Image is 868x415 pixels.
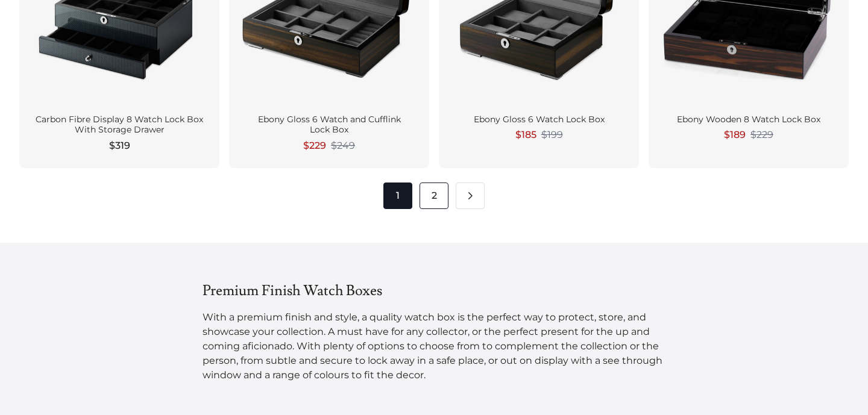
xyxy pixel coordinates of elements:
div: Carbon Fibre Display 8 Watch Lock Box With Storage Drawer [34,114,205,136]
div: Domain Overview [46,71,108,79]
span: $229 [303,139,326,153]
img: website_grey.svg [19,31,29,41]
img: logo_orange.svg [19,19,29,29]
div: v 4.0.25 [34,19,59,29]
img: tab_keywords_by_traffic_grey.svg [120,70,130,80]
a: 2 [420,183,448,209]
div: Ebony Gloss 6 Watch and Cufflink Lock Box [244,114,415,136]
span: $229 [750,129,773,141]
div: Ebony Wooden 8 Watch Lock Box [663,114,834,125]
span: $199 [541,129,563,141]
div: Ebony Gloss 6 Watch Lock Box [453,114,624,125]
div: Keywords by Traffic [133,71,203,79]
span: 1 [383,183,412,209]
span: $249 [331,140,355,152]
p: With a premium finish and style, a quality watch box is the perfect way to protect, store, and sh... [203,310,665,382]
span: $189 [724,128,746,142]
h2: Premium Finish Watch Boxes [203,281,665,301]
div: Domain: [PERSON_NAME][DOMAIN_NAME] [31,31,200,41]
span: $319 [109,139,130,153]
span: $185 [515,128,536,142]
nav: Pagination [383,183,485,209]
img: tab_domain_overview_orange.svg [33,70,42,80]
